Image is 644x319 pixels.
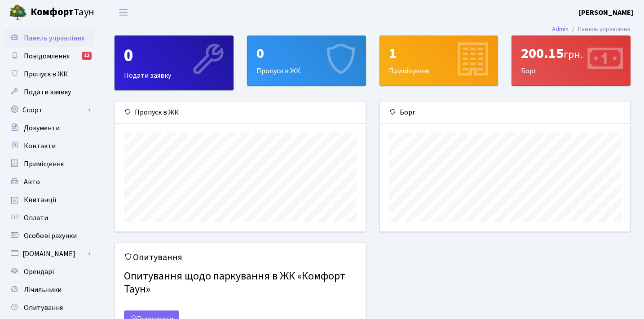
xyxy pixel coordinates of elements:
div: Борг [380,102,631,124]
a: Пропуск в ЖК [4,65,94,83]
span: Квитанції [24,195,57,205]
span: Повідомлення [24,51,70,61]
a: Орендарі [4,263,94,281]
div: Приміщення [380,36,498,85]
span: Таун [31,5,94,20]
b: Комфорт [31,5,74,19]
a: Приміщення [4,155,94,173]
img: logo.png [9,4,27,22]
a: Подати заявку [4,83,94,101]
h4: Опитування щодо паркування в ЖК «Комфорт Таун» [124,266,357,300]
a: Панель управління [4,29,94,47]
div: Пропуск в ЖК [247,36,366,85]
span: Орендарі [24,267,54,277]
a: [DOMAIN_NAME] [4,245,94,263]
nav: breadcrumb [538,20,644,39]
span: Документи [24,123,60,133]
span: Контакти [24,141,56,151]
a: Спорт [4,101,94,119]
span: Подати заявку [24,87,71,97]
a: Авто [4,173,94,191]
div: 0 [256,45,357,62]
a: Особові рахунки [4,227,94,245]
a: Admin [552,24,569,34]
a: 0Подати заявку [115,35,234,90]
span: Особові рахунки [24,231,77,241]
a: 0Пропуск в ЖК [247,35,366,86]
a: Квитанції [4,191,94,209]
span: грн. [564,47,583,62]
div: Пропуск в ЖК [115,102,366,124]
a: Контакти [4,137,94,155]
span: Лічильники [24,285,62,295]
a: Оплати [4,209,94,227]
a: Лічильники [4,281,94,299]
span: Авто [24,177,40,187]
span: Приміщення [24,159,64,169]
li: Панель управління [569,24,631,34]
a: [PERSON_NAME] [579,7,633,18]
a: Опитування [4,299,94,317]
div: Подати заявку [115,36,233,90]
a: Документи [4,119,94,137]
button: Переключити навігацію [112,5,135,20]
span: Опитування [24,303,63,313]
div: 12 [82,52,92,60]
div: 0 [124,45,224,66]
span: Пропуск в ЖК [24,69,68,79]
a: 1Приміщення [379,35,498,86]
h5: Опитування [124,252,357,263]
div: 200.15 [521,45,621,62]
span: Панель управління [24,33,84,43]
a: Повідомлення12 [4,47,94,65]
div: Борг [512,36,630,85]
b: [PERSON_NAME] [579,8,633,18]
div: 1 [389,45,489,62]
span: Оплати [24,213,48,223]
